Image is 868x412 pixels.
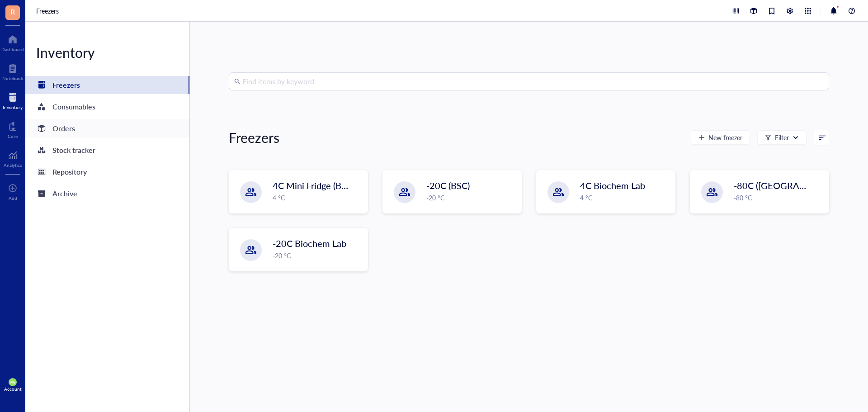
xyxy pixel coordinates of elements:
div: Analytics [4,162,22,168]
div: Archive [52,187,77,200]
span: -20C Biochem Lab [273,237,346,250]
a: Repository [25,163,189,181]
a: Dashboard [1,32,24,52]
div: Consumables [52,100,95,113]
span: NG [10,380,15,384]
span: R [10,6,15,17]
div: Repository [52,166,87,178]
span: New freezer [708,134,742,141]
a: Core [8,119,18,139]
div: Filter [775,133,789,142]
div: -80 °C [734,193,823,203]
span: 4C Mini Fridge (BSC) [273,179,354,192]
a: Freezers [36,6,61,16]
span: -20C (BSC) [426,179,470,192]
div: Freezers [229,128,279,147]
a: Freezers [25,76,189,94]
a: Orders [25,119,189,137]
div: Dashboard [1,47,24,52]
div: Inventory [25,43,189,62]
div: Core [8,133,18,139]
div: Inventory [3,104,23,110]
span: 4C Biochem Lab [580,179,645,192]
a: Consumables [25,98,189,116]
div: Stock tracker [52,144,95,156]
div: Account [4,386,22,392]
div: -20 °C [273,251,362,260]
div: Notebook [2,76,23,81]
div: -20 °C [426,193,516,203]
div: 4 °C [580,193,670,203]
a: Inventory [3,90,23,110]
div: Freezers [52,79,80,91]
div: 4 °C [273,193,362,203]
div: Add [9,195,17,201]
a: Analytics [4,148,22,168]
a: Archive [25,185,189,203]
a: Notebook [2,61,23,81]
button: New freezer [691,130,750,145]
a: Stock tracker [25,141,189,159]
div: Orders [52,122,75,135]
span: -80C ([GEOGRAPHIC_DATA]) [734,179,853,192]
